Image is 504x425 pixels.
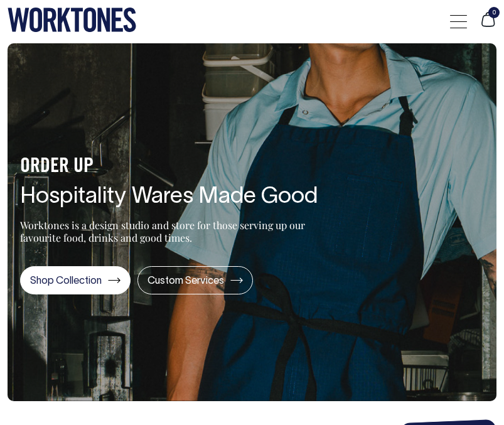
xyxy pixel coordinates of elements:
h4: ORDER UP [20,156,318,178]
h1: Hospitality Wares Made Good [20,185,318,210]
a: Custom Services [137,266,253,294]
a: 0 [480,21,496,30]
a: Shop Collection [20,266,131,294]
p: Worktones is a design studio and store for those serving up our favourite food, drinks and good t... [20,219,306,244]
span: 0 [488,7,500,18]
